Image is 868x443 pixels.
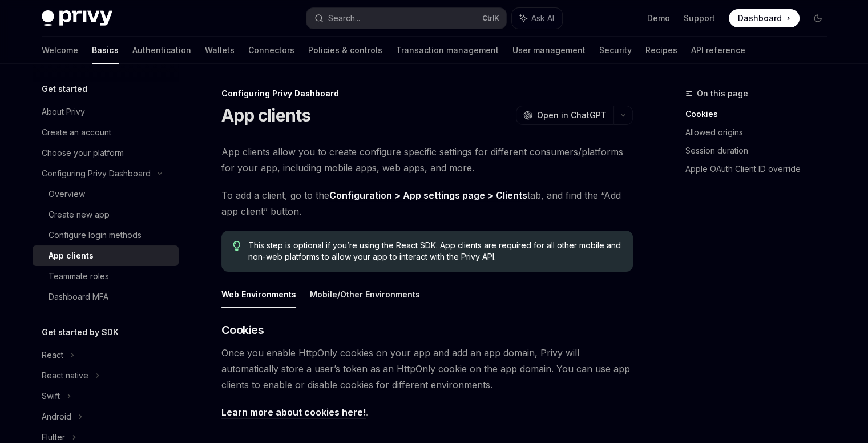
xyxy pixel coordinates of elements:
div: Configure login methods [49,228,142,242]
a: Wallets [205,37,235,64]
svg: Tip [233,241,241,251]
a: Dashboard MFA [33,287,179,307]
a: User management [512,37,586,64]
a: Recipes [645,37,677,64]
button: Open in ChatGPT [516,106,613,125]
img: dark logo [42,10,112,26]
div: Swift [42,389,60,403]
h5: Get started [42,82,87,96]
div: App clients [49,249,94,263]
a: Allowed origins [685,123,836,142]
a: Learn more about cookies here! [221,406,366,418]
span: Cookies [221,322,264,338]
a: Create an account [33,122,179,143]
a: Cookies [685,105,836,123]
div: Dashboard MFA [49,290,108,304]
a: Basics [92,37,119,64]
span: . [221,404,633,420]
span: App clients allow you to create configure specific settings for different consumers/platforms for... [221,144,633,176]
a: Configuration > App settings page > Clients [329,190,527,202]
a: App clients [33,245,179,266]
span: This step is optional if you’re using the React SDK. App clients are required for all other mobil... [248,240,621,263]
button: Ask AI [512,8,562,29]
a: Policies & controls [308,37,382,64]
a: Choose your platform [33,143,179,163]
a: Security [599,37,632,64]
div: Configuring Privy Dashboard [221,88,633,99]
span: To add a client, go to the tab, and find the “Add app client” button. [221,187,633,219]
a: Welcome [42,37,78,64]
span: Open in ChatGPT [537,110,607,121]
div: Overview [49,187,85,201]
h5: Get started by SDK [42,325,119,339]
button: Toggle dark mode [809,9,827,27]
a: Transaction management [396,37,499,64]
div: Create an account [42,126,111,139]
div: Android [42,410,71,424]
a: Dashboard [729,9,800,27]
a: Demo [647,13,670,24]
a: Configure login methods [33,225,179,245]
div: About Privy [42,105,85,119]
button: Web Environments [221,281,296,308]
button: Mobile/Other Environments [310,281,420,308]
a: Apple OAuth Client ID override [685,160,836,178]
div: Configuring Privy Dashboard [42,167,151,180]
button: Search...CtrlK [306,8,506,29]
span: Dashboard [738,13,782,24]
a: Support [684,13,715,24]
a: API reference [691,37,745,64]
a: Create new app [33,204,179,225]
span: Ctrl K [482,14,499,23]
div: Teammate roles [49,269,109,283]
a: Teammate roles [33,266,179,287]
a: Connectors [248,37,294,64]
a: Authentication [132,37,191,64]
div: React [42,348,63,362]
a: About Privy [33,102,179,122]
span: On this page [697,87,748,100]
a: Session duration [685,142,836,160]
div: Search... [328,11,360,25]
span: Ask AI [531,13,554,24]
div: Create new app [49,208,110,221]
div: React native [42,369,88,382]
h1: App clients [221,105,311,126]
span: Once you enable HttpOnly cookies on your app and add an app domain, Privy will automatically stor... [221,345,633,393]
div: Choose your platform [42,146,124,160]
a: Overview [33,184,179,204]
